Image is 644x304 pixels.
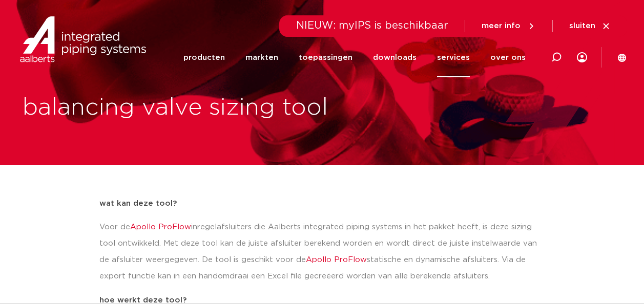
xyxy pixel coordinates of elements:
span: meer info [482,22,521,30]
a: toepassingen [299,38,352,77]
span: sluiten [569,22,595,30]
a: services [437,38,470,77]
nav: Menu [183,38,526,77]
a: producten [183,38,225,77]
a: Apollo ProFlow [130,223,191,231]
h1: balancing valve sizing tool [23,92,622,124]
strong: hoe werkt deze tool? [99,296,186,304]
a: markten [245,38,278,77]
a: downloads [373,38,417,77]
a: over ons [490,38,526,77]
a: sluiten [569,21,611,31]
a: meer info [482,21,536,31]
a: Apollo ProFlow [306,256,367,264]
strong: wat kan deze tool? [99,200,177,207]
span: NIEUW: myIPS is beschikbaar [296,20,448,31]
p: Voor de inregelafsluiters die Aalberts integrated piping systems in het pakket heeft, is deze siz... [99,219,545,285]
